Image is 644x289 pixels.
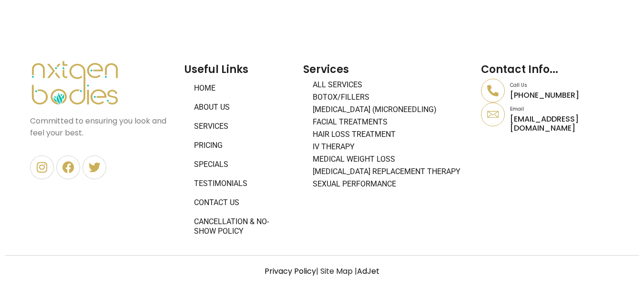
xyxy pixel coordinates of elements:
[303,141,472,153] a: IV Therapy
[481,79,505,103] a: Call Us
[510,114,614,133] p: [EMAIL_ADDRESS][DOMAIN_NAME]
[303,128,472,141] a: Hair Loss Treatment
[303,60,472,79] h2: Services
[303,79,472,190] nav: Menu
[184,117,294,136] a: Services
[481,60,614,79] h2: Contact Info...
[30,115,175,139] p: Committed to ensuring you look and feel your best.
[357,266,379,277] a: AdJet
[184,60,294,79] h2: Useful Links
[303,178,472,190] a: Sexual Performance
[184,79,294,98] a: Home
[303,103,472,116] a: [MEDICAL_DATA] (Microneedling)
[184,212,294,241] a: Cancellation & No-Show Policy
[481,103,505,126] a: Email
[303,91,472,103] a: BOTOX/FILLERS
[184,174,294,193] a: Testimonials
[303,165,472,178] a: [MEDICAL_DATA] Replacement Therapy
[184,79,294,241] nav: Menu
[265,266,316,277] a: Privacy Policy
[303,79,472,91] a: All Services
[510,105,524,113] a: Email
[184,98,294,117] a: About Us
[184,193,294,212] a: Contact Us
[184,155,294,174] a: Specials
[510,91,614,100] p: [PHONE_NUMBER]
[510,82,527,89] a: Call Us
[303,153,472,165] a: Medical Weight Loss
[303,116,472,128] a: Facial Treatments
[184,136,294,155] a: Pricing
[5,265,639,277] p: | Site Map |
